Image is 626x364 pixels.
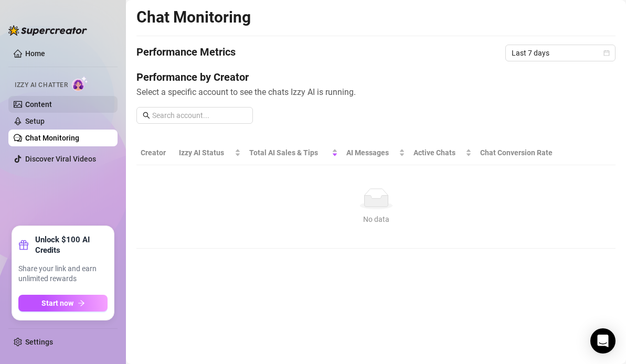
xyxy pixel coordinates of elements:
h4: Performance by Creator [136,70,616,84]
h4: Performance Metrics [136,45,236,61]
span: search [143,112,150,119]
span: Izzy AI Status [179,147,232,158]
span: gift [18,240,29,250]
a: Setup [25,117,45,125]
span: Last 7 days [512,45,609,61]
th: Chat Conversion Rate [476,141,568,165]
input: Search account... [152,110,247,121]
a: Chat Monitoring [25,134,79,142]
a: Home [25,49,45,58]
span: AI Messages [346,147,397,158]
span: Start now [41,299,73,307]
span: arrow-right [78,299,85,307]
th: Total AI Sales & Tips [245,141,342,165]
th: Creator [136,141,175,165]
img: AI Chatter [72,76,88,91]
span: Share your link and earn unlimited rewards [18,264,108,284]
span: Select a specific account to see the chats Izzy AI is running. [136,85,616,99]
span: Total AI Sales & Tips [249,147,330,158]
button: Start nowarrow-right [18,295,108,312]
th: Izzy AI Status [175,141,245,165]
th: AI Messages [342,141,409,165]
span: Active Chats [413,147,463,158]
h2: Chat Monitoring [136,7,251,27]
strong: Unlock $100 AI Credits [35,234,108,255]
a: Settings [25,338,53,346]
span: Izzy AI Chatter [15,80,68,90]
a: Discover Viral Videos [25,155,96,163]
div: Open Intercom Messenger [590,328,616,354]
span: calendar [603,50,610,56]
img: logo-BBDzfeDw.svg [8,25,87,36]
div: No data [145,213,607,225]
th: Active Chats [409,141,476,165]
a: Content [25,100,52,109]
